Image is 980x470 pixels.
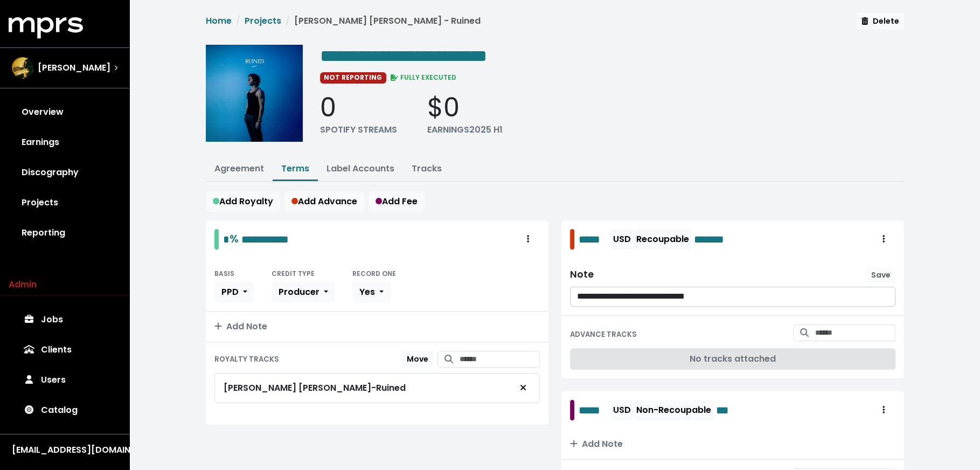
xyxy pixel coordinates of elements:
[634,229,692,250] button: Recoupable
[320,92,397,123] div: 0
[561,429,904,459] button: Add Note
[9,395,121,425] a: Catalog
[230,231,239,246] span: %
[9,21,83,33] a: mprs logo
[511,378,535,398] button: Remove royalty target
[369,191,425,212] button: Add Fee
[9,335,121,365] a: Clients
[861,16,899,26] span: Delete
[206,312,548,342] button: Add Note
[9,443,121,457] button: [EMAIL_ADDRESS][DOMAIN_NAME]
[872,400,895,420] button: Royalty administration options
[272,282,335,302] button: Producer
[12,57,33,79] img: The selected account / producer
[281,162,309,175] a: Terms
[279,286,319,298] span: Producer
[570,438,623,450] span: Add Note
[9,218,121,248] a: Reporting
[241,234,289,245] span: Edit value
[9,157,121,188] a: Discography
[694,231,743,247] span: Edit value
[570,269,594,280] div: Note
[9,365,121,395] a: Users
[636,404,711,416] span: Non-Recoupable
[610,229,634,250] button: USD
[326,162,394,175] a: Label Accounts
[376,195,418,208] span: Add Fee
[12,444,117,457] div: [EMAIL_ADDRESS][DOMAIN_NAME]
[214,354,279,364] small: ROYALTY TRACKS
[206,15,481,36] nav: breadcrumb
[352,269,396,278] small: RECORD ONE
[460,351,540,368] input: Search for tracks by title and link them to this royalty
[272,269,315,278] small: CREDIT TYPE
[206,191,280,212] button: Add Royalty
[214,282,254,302] button: PPD
[352,282,391,302] button: Yes
[9,127,121,157] a: Earnings
[224,382,406,395] div: [PERSON_NAME] [PERSON_NAME] - Ruined
[214,269,234,278] small: BASIS
[214,162,264,175] a: Agreement
[206,15,232,27] a: Home
[388,73,456,82] span: FULLY EXECUTED
[9,305,121,335] a: Jobs
[281,15,481,27] li: [PERSON_NAME] [PERSON_NAME] - Ruined
[570,348,895,370] div: No tracks attached
[284,191,364,212] button: Add Advance
[402,351,433,368] button: Move
[613,404,631,416] span: USD
[221,286,239,298] span: PPD
[716,402,735,418] span: Edit value
[613,233,631,245] span: USD
[815,324,895,341] input: Search for tracks by title and link them to this advance
[407,354,428,364] span: Move
[38,61,110,74] span: [PERSON_NAME]
[427,123,503,136] div: EARNINGS 2025 H1
[223,234,230,245] span: Edit value
[872,229,895,250] button: Royalty administration options
[245,15,281,27] a: Projects
[214,320,267,333] span: Add Note
[213,195,273,208] span: Add Royalty
[359,286,375,298] span: Yes
[516,229,540,250] button: Royalty administration options
[9,97,121,127] a: Overview
[206,45,303,142] img: Album cover for this project
[412,162,442,175] a: Tracks
[610,400,634,420] button: USD
[636,233,689,245] span: Recoupable
[291,195,357,208] span: Add Advance
[579,402,608,418] span: Edit value
[634,400,714,420] button: Non-Recoupable
[427,92,503,123] div: $0
[579,231,608,247] span: Edit value
[320,72,387,83] span: NOT REPORTING
[320,47,487,65] span: Edit value
[320,123,397,136] div: SPOTIFY STREAMS
[857,13,903,30] button: Delete
[9,188,121,218] a: Projects
[570,329,637,340] small: ADVANCE TRACKS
